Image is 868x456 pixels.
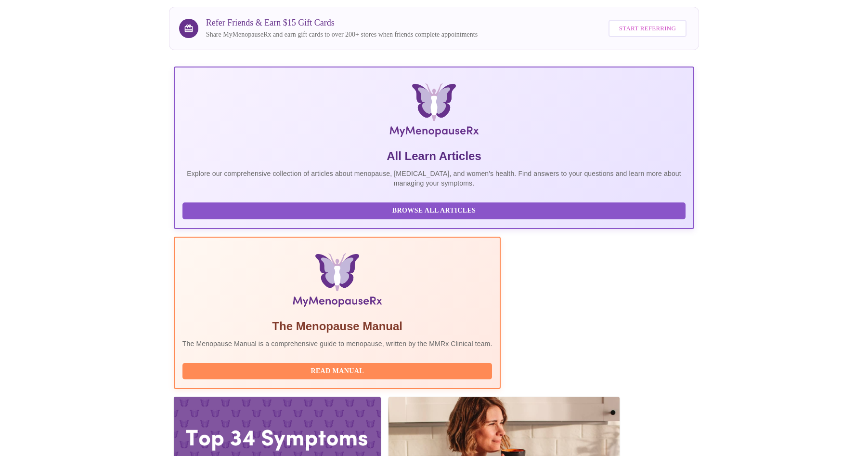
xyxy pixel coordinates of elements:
span: Read Manual [192,365,483,377]
h5: The Menopause Manual [182,319,492,334]
button: Browse All Articles [182,202,686,219]
h5: All Learn Articles [182,148,686,164]
span: Start Referring [619,23,676,34]
button: Start Referring [609,20,687,38]
a: Start Referring [606,15,689,42]
a: Browse All Articles [182,206,688,214]
h3: Refer Friends & Earn $15 Gift Cards [206,18,478,28]
p: Explore our comprehensive collection of articles about menopause, [MEDICAL_DATA], and women's hea... [182,169,686,188]
img: Menopause Manual [232,253,443,311]
button: Read Manual [182,363,492,380]
p: The Menopause Manual is a comprehensive guide to menopause, written by the MMRx Clinical team. [182,339,492,349]
a: Read Manual [182,366,495,375]
p: Share MyMenopauseRx and earn gift cards to over 200+ stores when friends complete appointments [206,30,478,40]
span: Browse All Articles [192,205,676,217]
img: MyMenopauseRx Logo [260,83,608,141]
